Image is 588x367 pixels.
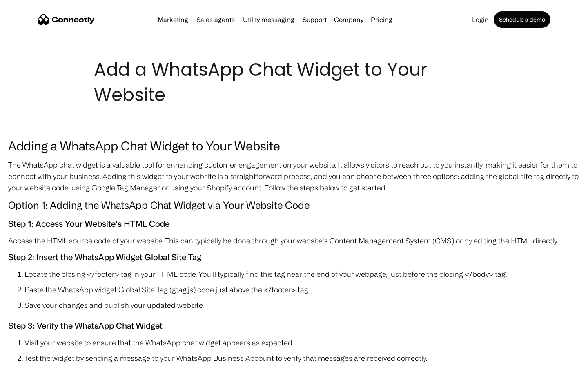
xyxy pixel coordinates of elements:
[8,250,580,264] h5: Step 2: Insert the WhatsApp Widget Global Site Tag
[154,16,192,23] a: Marketing
[193,16,238,23] a: Sales agents
[494,11,550,28] a: Schedule a demo
[8,136,580,155] h3: Adding a WhatsApp Chat Widget to Your Website
[24,352,580,364] li: Test the widget by sending a message to your WhatsApp Business Account to verify that messages ar...
[38,13,95,26] a: home
[8,235,580,246] p: Access the HTML source code of your website. This can typically be done through your website's Co...
[24,337,580,348] li: Visit your website to ensure that the WhatsApp chat widget appears as expected.
[24,268,580,280] li: Locate the closing </footer> tag in your HTML code. You'll typically find this tag near the end o...
[94,57,494,108] h1: Add a WhatsApp Chat Widget to Your Website
[240,16,298,23] a: Utility messaging
[367,16,396,23] a: Pricing
[8,353,49,364] aside: Language selected: English
[8,197,580,213] h4: Option 1: Adding the WhatsApp Chat Widget via Your Website Code
[24,284,580,295] li: Paste the WhatsApp widget Global Site Tag (gtag.js) code just above the </footer> tag.
[16,353,49,364] ul: Language list
[334,14,363,25] div: Company
[8,217,580,231] h5: Step 1: Access Your Website's HTML Code
[469,16,492,23] a: Login
[299,16,330,23] a: Support
[8,159,580,193] p: The WhatsApp chat widget is a valuable tool for enhancing customer engagement on your website. It...
[332,14,366,25] div: Company
[8,319,580,333] h5: Step 3: Verify the WhatsApp Chat Widget
[24,299,580,311] li: Save your changes and publish your updated website.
